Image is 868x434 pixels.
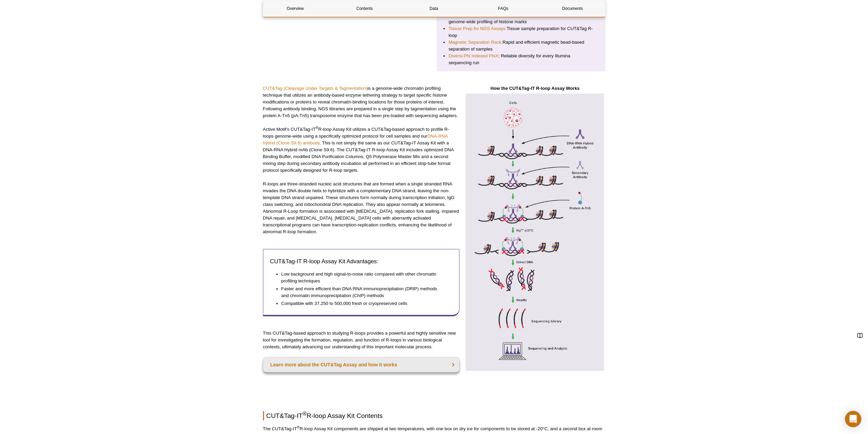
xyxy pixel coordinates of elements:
[448,12,593,25] li: : Less variable and higher-throughput genome-wide profiling of histone marks
[448,39,593,53] li: Rapid and efficient magnetic bead-based separation of samples
[448,53,593,66] li: : Reliable diversity for every Illumina sequencing run
[448,53,498,59] a: Diversi-Phi Indexed PhiX
[270,257,453,266] h3: CUT&Tag-IT R-loop Assay Kit Advantages:
[263,330,460,350] p: This CUT&Tag-based approach to studying R-loops provides a powerful and highly sensitive new tool...
[263,411,605,420] h2: CUT&Tag-IT R-loop Assay Kit Contents
[540,0,604,17] a: Documents
[263,0,327,17] a: Overview
[281,285,446,299] li: Faster and more efficient than DNA:RNA immunoprecipitation (DRIP) methods and chromatin immunopre...
[281,271,446,284] li: Low background and high signal-to-noise ratio compared with other chromatin profiling techniques
[303,411,307,417] sup: ®
[263,86,368,91] a: CUT&Tag (Cleavage Under Targets & Tagmentation)
[845,411,861,427] div: Open Intercom Messenger
[465,94,605,371] img: How the CUT&Tag-IT R-loop Assay Works
[402,0,466,17] a: Data
[315,126,318,130] sup: ®
[448,39,502,46] a: Magnetic Separation Rack:
[263,357,460,372] a: Learn more about the CUT&Tag Assay and how it works
[333,0,397,17] a: Contents
[263,85,460,119] p: is a genome-wide chromatin profiling technique that utilizes an antibody-based enzyme tethering s...
[448,25,506,32] a: Tissue Prep for NGS Assays:
[448,25,593,39] li: Tissue sample preparation for CUT&Tag R-loop
[281,300,446,307] li: Compatible with 37,250 to 500,000 fresh or cryopreserved cells
[263,181,460,235] p: R-loops are three-stranded nucleic acid structures that are formed when a single stranded RNA inv...
[297,425,299,429] sup: ®
[263,126,460,174] p: Active Motif’s CUT&Tag-IT R-loop Assay Kit utilizes a CUT&Tag-based approach to profile R-loops g...
[490,86,579,91] strong: How the CUT&Tag-IT R-loop Assay Works
[471,0,535,17] a: FAQs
